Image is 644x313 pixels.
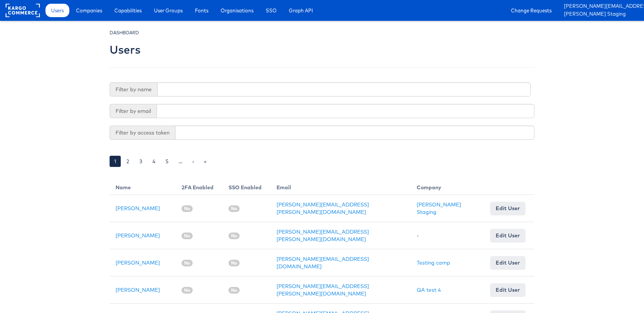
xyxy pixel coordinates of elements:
[154,7,183,14] span: User Groups
[222,178,271,195] th: SSO Enabled
[490,283,525,297] a: Edit User
[411,222,484,249] td: -
[110,82,157,97] span: Filter by name
[490,256,525,269] a: Edit User
[135,156,147,167] a: 3
[564,3,638,10] a: [PERSON_NAME][EMAIL_ADDRESS][PERSON_NAME][DOMAIN_NAME]
[114,7,142,14] span: Capabilities
[116,287,160,293] a: [PERSON_NAME]
[417,259,450,266] a: Testing camp
[70,4,108,17] a: Companies
[110,126,175,140] span: Filter by access token
[148,4,188,17] a: User Groups
[181,260,193,266] span: No
[51,7,64,14] span: Users
[109,4,147,17] a: Capabilities
[277,201,369,215] a: [PERSON_NAME][EMAIL_ADDRESS][PERSON_NAME][DOMAIN_NAME]
[411,178,484,195] th: Company
[228,287,240,294] span: No
[122,156,134,167] a: 2
[228,233,240,239] span: No
[283,4,319,17] a: Graph API
[181,205,193,212] span: No
[110,178,176,195] th: Name
[490,202,525,215] a: Edit User
[271,178,410,195] th: Email
[195,7,208,14] span: Fonts
[116,232,160,239] a: [PERSON_NAME]
[417,201,461,215] a: [PERSON_NAME] Staging
[277,256,369,270] a: [PERSON_NAME][EMAIL_ADDRESS][DOMAIN_NAME]
[189,4,214,17] a: Fonts
[176,178,222,195] th: 2FA Enabled
[181,233,193,239] span: No
[277,228,369,243] a: [PERSON_NAME][EMAIL_ADDRESS][PERSON_NAME][DOMAIN_NAME]
[289,7,313,14] span: Graph API
[564,10,638,18] a: [PERSON_NAME] Staging
[228,260,240,266] span: No
[76,7,102,14] span: Companies
[148,156,160,167] a: 4
[221,7,253,14] span: Organisations
[110,104,157,118] span: Filter by email
[266,7,277,14] span: SSO
[174,156,187,167] a: …
[116,205,160,212] a: [PERSON_NAME]
[181,287,193,294] span: No
[490,229,525,242] a: Edit User
[505,4,557,17] a: Change Requests
[188,156,198,167] a: ›
[228,205,240,212] span: No
[110,30,139,35] small: DASHBOARD
[417,287,441,293] a: QA test 4
[215,4,259,17] a: Organisations
[260,4,282,17] a: SSO
[116,259,160,266] a: [PERSON_NAME]
[277,283,369,297] a: [PERSON_NAME][EMAIL_ADDRESS][PERSON_NAME][DOMAIN_NAME]
[110,44,141,56] h2: Users
[110,156,121,167] a: 1
[199,156,211,167] a: »
[45,4,69,17] a: Users
[161,156,173,167] a: 5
